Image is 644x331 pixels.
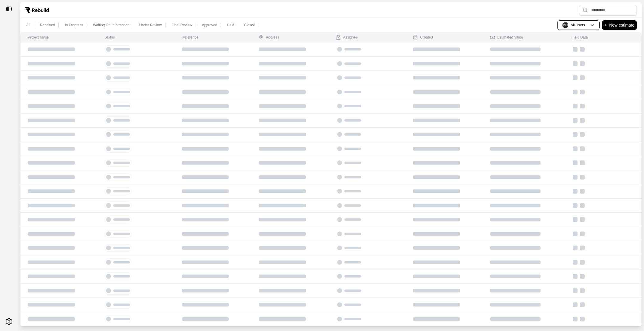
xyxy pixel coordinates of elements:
p: + [604,22,607,29]
button: +New estimate [602,20,637,30]
p: All Users [571,23,585,27]
div: Assignee [336,35,358,40]
div: Status [105,35,115,40]
div: Project name [28,35,49,40]
p: Waiting On Information [93,23,129,27]
img: toggle sidebar [6,6,12,12]
div: Reference [182,35,198,40]
p: All [26,23,30,27]
div: Field Data [572,35,588,40]
div: Address [259,35,279,40]
p: Under Review [139,23,162,27]
div: Created [413,35,433,40]
p: Paid [227,23,234,27]
p: Final Review [171,23,192,27]
p: Received [40,23,55,27]
p: In Progress [65,23,83,27]
p: Approved [202,23,217,27]
button: AUAll Users [557,20,600,30]
div: Estimated Value [490,35,523,40]
img: Rebuild [25,7,49,13]
p: Closed [244,23,255,27]
span: AU [562,22,568,28]
p: New estimate [609,22,634,29]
